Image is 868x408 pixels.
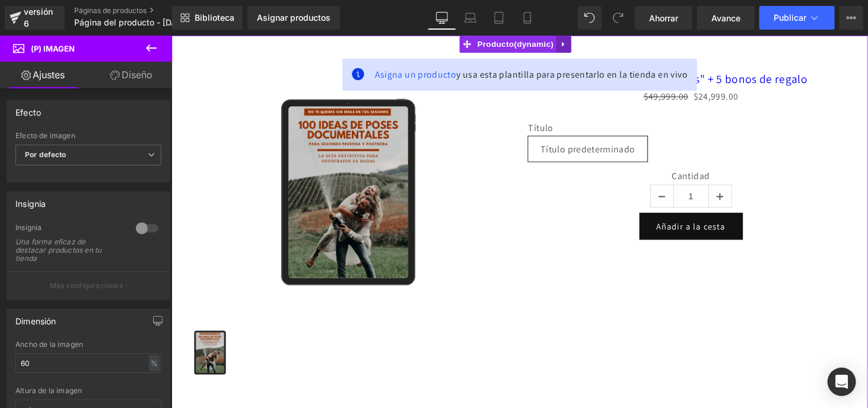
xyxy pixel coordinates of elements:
[828,368,856,396] div: Abrir Intercom Messenger
[294,34,532,46] font: y usa esta plantilla para presentarlo en la tienda en vivo
[649,13,678,23] font: Ahorrar
[82,36,283,287] img: Guía
[15,199,46,209] font: Insignia
[7,272,170,299] button: Más configuraciones
[368,89,394,101] font: Título
[482,183,589,211] button: Añadir a la cesta
[88,62,174,88] a: Diseño
[15,107,41,117] font: Efecto
[50,281,123,290] font: Más configuraciones
[195,12,234,23] font: Biblioteca
[74,6,211,15] a: Páginas de productos
[15,353,161,373] input: auto
[759,6,835,30] button: Publicar
[538,56,584,69] font: $24,999.00
[257,12,330,23] font: Asignar productos
[16,297,67,360] a: Guía
[840,6,863,30] button: Más
[172,6,243,30] a: Nueva Biblioteca
[209,34,294,46] font: Asigna un producto
[513,6,542,30] a: Móvil
[485,6,513,30] a: Tableta
[151,359,158,368] font: %
[16,297,63,356] img: Guía
[33,69,65,81] font: Ajustes
[606,6,630,30] button: Rehacer
[711,13,740,23] font: Avance
[774,12,806,23] font: Publicar
[697,6,755,30] a: Avance
[578,6,602,30] button: Deshacer
[380,111,478,123] font: Título predeterminado
[15,131,75,140] font: Efecto de imagen
[456,6,485,30] a: Computadora portátil
[31,44,75,53] font: (P) Imagen
[25,150,66,159] font: Por defecto
[15,316,56,326] font: Dimensión
[24,7,53,28] font: versión 6
[15,237,101,263] font: Una forma eficaz de destacar productos en tu tienda
[74,6,147,15] font: Páginas de productos
[315,4,353,14] font: Producto
[5,6,65,30] a: versión 6
[15,223,42,232] font: Insignia
[74,17,228,27] font: Página del producto - [DATE] 09:32:09
[428,6,456,30] a: De oficina
[15,340,83,349] font: Ancho de la imagen
[15,386,82,395] font: Altura de la imagen
[122,69,152,81] font: Diseño
[516,138,555,151] font: Cantidad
